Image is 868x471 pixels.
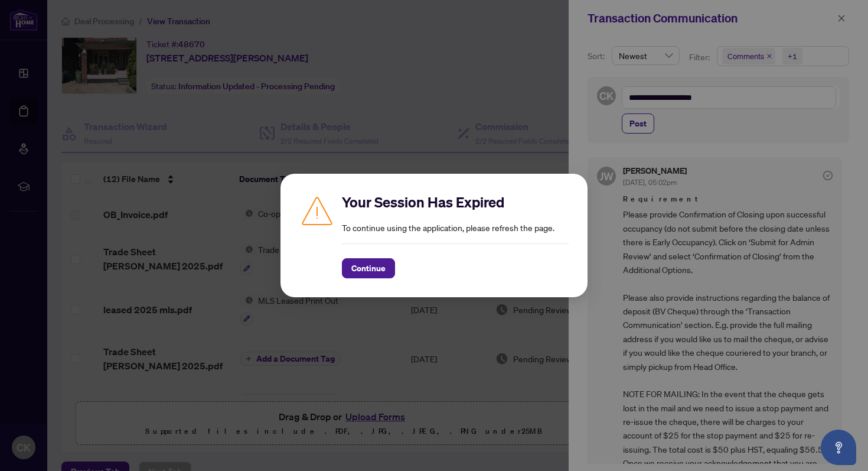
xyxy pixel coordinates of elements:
[342,193,569,212] h2: Your Session Has Expired
[351,259,386,278] span: Continue
[342,193,569,278] div: To continue using the application, please refresh the page.
[342,258,395,278] button: Continue
[299,193,335,228] img: Caution icon
[821,430,856,465] button: Open asap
